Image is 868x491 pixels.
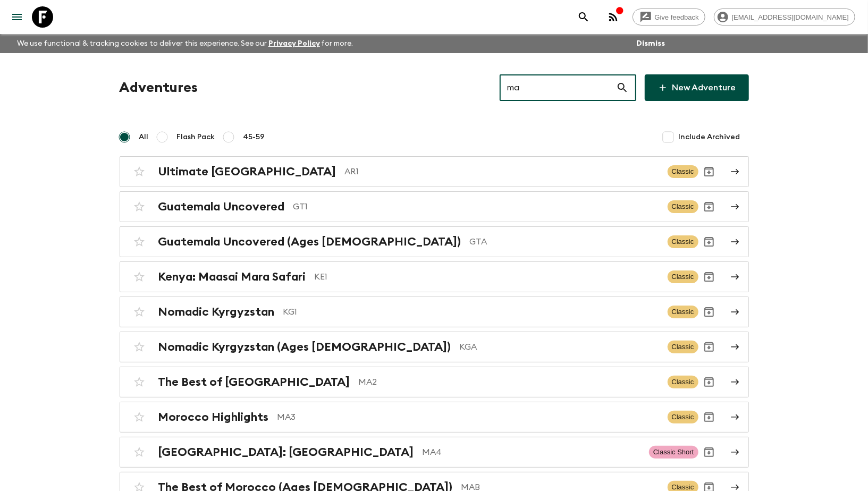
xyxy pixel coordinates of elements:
span: Classic [668,200,698,213]
h2: The Best of [GEOGRAPHIC_DATA] [158,375,350,389]
a: [GEOGRAPHIC_DATA]: [GEOGRAPHIC_DATA]MA4Classic ShortArchive [120,437,749,468]
a: Nomadic KyrgyzstanKG1ClassicArchive [120,297,749,327]
div: [EMAIL_ADDRESS][DOMAIN_NAME] [714,9,855,26]
button: Archive [698,301,720,323]
a: Guatemala UncoveredGT1ClassicArchive [120,191,749,222]
span: [EMAIL_ADDRESS][DOMAIN_NAME] [726,13,855,21]
button: menu [6,6,28,28]
span: All [139,132,149,142]
span: Classic [668,270,698,283]
a: The Best of [GEOGRAPHIC_DATA]MA2ClassicArchive [120,367,749,397]
p: KGA [460,341,659,353]
p: KE1 [315,270,659,283]
h2: Guatemala Uncovered (Ages [DEMOGRAPHIC_DATA]) [158,235,461,249]
h2: Guatemala Uncovered [158,200,285,214]
input: e.g. AR1, Argentina [500,73,616,103]
button: Archive [698,407,720,428]
p: MA3 [277,411,659,424]
p: MA2 [359,376,659,388]
p: GTA [470,235,659,248]
h2: Kenya: Maasai Mara Safari [158,270,306,284]
a: Privacy Policy [268,40,320,47]
span: Classic [668,341,698,353]
span: 45-59 [243,132,265,142]
button: Archive [698,371,720,393]
span: Classic Short [649,446,698,459]
span: Classic [668,411,698,424]
button: Archive [698,336,720,358]
button: Archive [698,231,720,252]
h2: Ultimate [GEOGRAPHIC_DATA] [158,165,336,179]
p: KG1 [283,306,659,318]
button: Archive [698,266,720,287]
p: MA4 [423,446,641,459]
span: Include Archived [679,132,740,142]
button: search adventures [573,6,594,28]
a: Nomadic Kyrgyzstan (Ages [DEMOGRAPHIC_DATA])KGAClassicArchive [120,332,749,362]
p: GT1 [293,200,659,213]
span: Give feedback [649,13,705,21]
a: Kenya: Maasai Mara SafariKE1ClassicArchive [120,261,749,292]
button: Dismiss [634,36,668,51]
h2: Nomadic Kyrgyzstan [158,305,275,319]
p: We use functional & tracking cookies to deliver this experience. See our for more. [13,34,358,53]
span: Classic [668,165,698,178]
a: New Adventure [645,74,749,101]
button: Archive [698,442,720,463]
a: Morocco HighlightsMA3ClassicArchive [120,402,749,433]
a: Guatemala Uncovered (Ages [DEMOGRAPHIC_DATA])GTAClassicArchive [120,226,749,257]
span: Classic [668,235,698,248]
span: Classic [668,306,698,318]
a: Give feedback [633,9,705,26]
h1: Adventures [120,77,198,98]
h2: Nomadic Kyrgyzstan (Ages [DEMOGRAPHIC_DATA]) [158,340,451,354]
button: Archive [698,196,720,217]
h2: Morocco Highlights [158,410,269,424]
span: Classic [668,376,698,388]
button: Archive [698,161,720,182]
span: Flash Pack [177,132,215,142]
h2: [GEOGRAPHIC_DATA]: [GEOGRAPHIC_DATA] [158,445,414,459]
p: AR1 [345,165,659,178]
a: Ultimate [GEOGRAPHIC_DATA]AR1ClassicArchive [120,156,749,187]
